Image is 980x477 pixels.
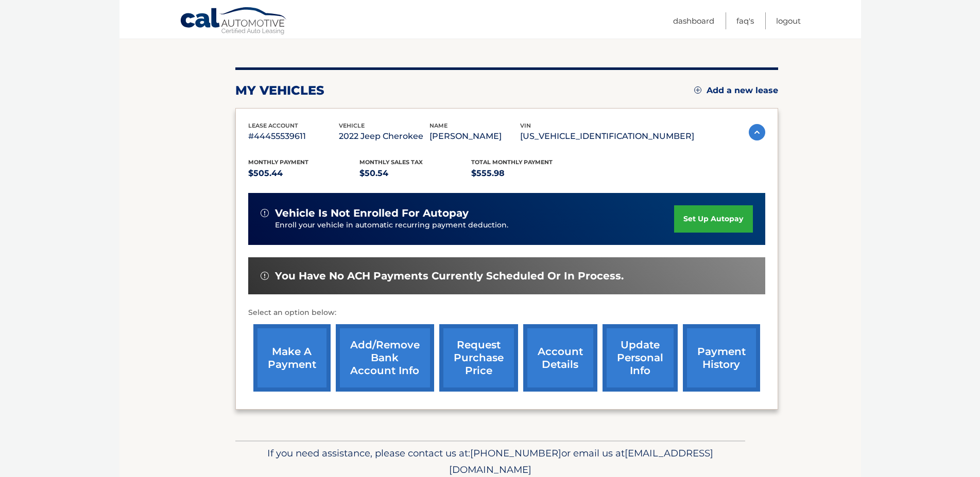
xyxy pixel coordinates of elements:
a: Add/Remove bank account info [336,324,434,392]
p: [US_VEHICLE_IDENTIFICATION_NUMBER] [520,129,694,144]
a: payment history [683,324,760,392]
p: $50.54 [359,166,471,181]
p: Select an option below: [248,307,765,319]
span: Monthly Payment [248,158,308,166]
h2: my vehicles [235,83,324,98]
img: add.svg [694,86,701,94]
a: FAQ's [736,12,754,29]
span: name [429,122,448,129]
a: request purchase price [439,324,518,392]
a: make a payment [253,324,331,392]
a: Add a new lease [694,85,778,96]
span: vehicle is not enrolled for autopay [275,207,469,220]
p: Enroll your vehicle in automatic recurring payment deduction. [275,220,675,231]
a: update personal info [603,324,678,392]
span: vehicle [339,122,365,129]
a: account details [523,324,597,392]
a: Logout [776,12,801,29]
a: Dashboard [673,12,714,29]
span: Total Monthly Payment [471,158,553,166]
p: #44455539611 [248,129,339,144]
p: $505.44 [248,166,360,181]
img: alert-white.svg [261,209,269,217]
p: [PERSON_NAME] [429,129,520,144]
span: lease account [248,122,298,129]
a: Cal Automotive [180,7,288,37]
span: [PHONE_NUMBER] [470,447,561,459]
span: [EMAIL_ADDRESS][DOMAIN_NAME] [449,447,713,475]
img: alert-white.svg [261,272,269,280]
p: $555.98 [471,166,583,181]
span: vin [520,122,531,129]
a: set up autopay [674,205,752,233]
span: Monthly sales Tax [359,158,423,166]
span: You have no ACH payments currently scheduled or in process. [275,270,624,282]
p: 2022 Jeep Cherokee [339,129,429,144]
img: accordion-active.svg [749,124,765,140]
